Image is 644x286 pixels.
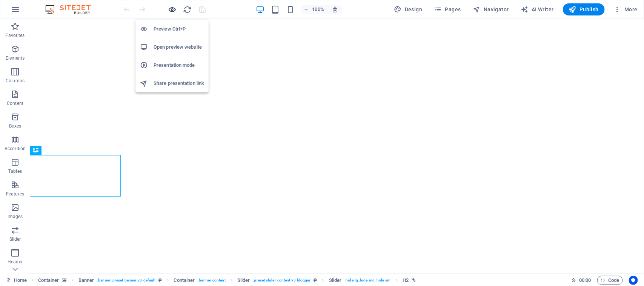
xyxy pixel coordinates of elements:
span: . banner-content [198,276,225,285]
img: Editor Logo [43,5,100,14]
p: Favorites [5,32,25,38]
h6: Open preview website [154,43,204,52]
p: Tables [8,168,22,174]
button: 100% [301,5,327,14]
span: 00 00 [579,276,591,285]
span: . banner .preset-banner-v3-default [97,276,155,285]
span: Design [394,6,423,13]
h6: Session time [571,276,591,285]
i: This element contains a background [62,278,66,282]
button: Pages [431,3,464,15]
span: Code [601,276,619,285]
i: This element is a customizable preset [158,278,162,282]
div: Design (Ctrl+Alt+Y) [391,3,426,15]
span: Publish [569,6,599,13]
i: This element is a customizable preset [314,278,317,282]
button: More [611,3,641,15]
p: Elements [6,55,25,61]
span: Click to select. Double-click to edit [78,276,94,285]
span: . preset-slider-content-v3-blogger [253,276,311,285]
p: Boxes [9,123,22,129]
button: Usercentrics [629,276,638,285]
i: This element is linked [412,278,416,282]
span: AI Writer [521,6,554,13]
h6: 100% [312,5,324,14]
p: Slider [9,236,21,242]
span: Click to select. Double-click to edit [38,276,59,285]
button: Code [597,276,623,285]
nav: breadcrumb [38,276,416,285]
span: More [614,6,638,13]
span: . hide-lg .hide-md .hide-sm [344,276,390,285]
i: On resize automatically adjust zoom level to fit chosen device. [332,6,338,13]
button: AI Writer [518,3,557,15]
h6: Preview Ctrl+P [154,25,204,34]
button: Publish [563,3,605,15]
p: Features [6,191,24,197]
a: Click to cancel selection. Double-click to open Pages [6,276,27,285]
p: Columns [6,78,25,84]
h6: Share presentation link [154,79,204,88]
p: Accordion [5,146,26,152]
p: Images [8,214,23,220]
span: : [584,277,586,283]
p: Content [7,100,23,106]
span: Navigator [473,6,509,13]
button: reload [183,5,192,14]
h6: Presentation mode [154,61,204,70]
span: Click to select. Double-click to edit [174,276,195,285]
span: Click to select. Double-click to edit [403,276,409,285]
button: Design [391,3,426,15]
span: Pages [434,6,461,13]
span: Click to select. Double-click to edit [237,276,250,285]
p: Header [8,259,23,265]
span: Click to select. Double-click to edit [329,276,342,285]
button: Navigator [470,3,512,15]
